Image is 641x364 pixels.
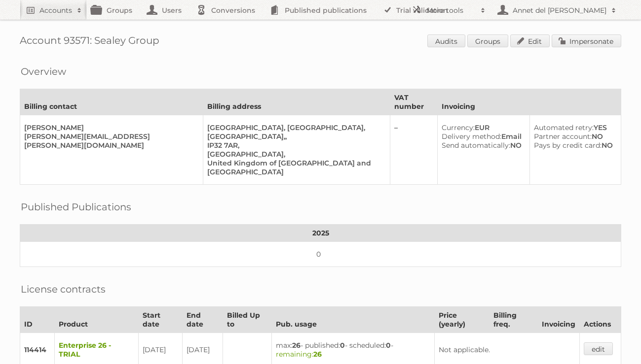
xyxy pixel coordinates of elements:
[437,89,621,115] th: Invoicing
[537,307,579,333] th: Invoicing
[579,307,621,333] th: Actions
[435,307,490,333] th: Price (yearly)
[20,225,621,242] th: 2025
[24,132,195,150] div: [PERSON_NAME][EMAIL_ADDRESS][PERSON_NAME][DOMAIN_NAME]
[584,342,613,355] a: edit
[442,141,522,150] div: NO
[442,132,501,141] span: Delivery method:
[39,5,72,15] h2: Accounts
[510,34,550,47] a: Edit
[534,132,592,141] span: Partner account:
[21,199,131,214] h2: Published Publications
[20,242,621,267] td: 0
[340,341,345,350] strong: 0
[207,123,381,141] div: [GEOGRAPHIC_DATA], [GEOGRAPHIC_DATA], [GEOGRAPHIC_DATA],,
[390,115,437,185] td: –
[292,341,301,350] strong: 26
[20,89,203,115] th: Billing contact
[534,123,594,132] span: Automated retry:
[534,141,602,150] span: Pays by credit card:
[442,141,510,150] span: Send automatically:
[271,307,434,333] th: Pub. usage
[207,141,381,150] div: IP32 7AR,
[442,132,522,141] div: Email
[21,282,106,297] h2: License contracts
[182,307,223,333] th: End date
[534,141,613,150] div: NO
[20,34,621,49] h1: Account 93571: Sealey Group
[467,34,508,47] a: Groups
[313,350,322,359] strong: 26
[510,5,606,15] h2: Annet del [PERSON_NAME]
[223,307,271,333] th: Billed Up to
[427,34,465,47] a: Audits
[442,123,522,132] div: EUR
[207,150,381,159] div: [GEOGRAPHIC_DATA],
[276,350,322,359] span: remaining:
[203,89,390,115] th: Billing address
[426,5,476,15] h2: More tools
[534,123,613,132] div: YES
[386,341,391,350] strong: 0
[442,123,475,132] span: Currency:
[24,123,195,132] div: [PERSON_NAME]
[55,307,139,333] th: Product
[138,307,182,333] th: Start date
[21,64,66,79] h2: Overview
[534,132,613,141] div: NO
[390,89,437,115] th: VAT number
[20,307,55,333] th: ID
[489,307,537,333] th: Billing freq.
[207,159,381,176] div: United Kingdom of [GEOGRAPHIC_DATA] and [GEOGRAPHIC_DATA]
[552,34,621,47] a: Impersonate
